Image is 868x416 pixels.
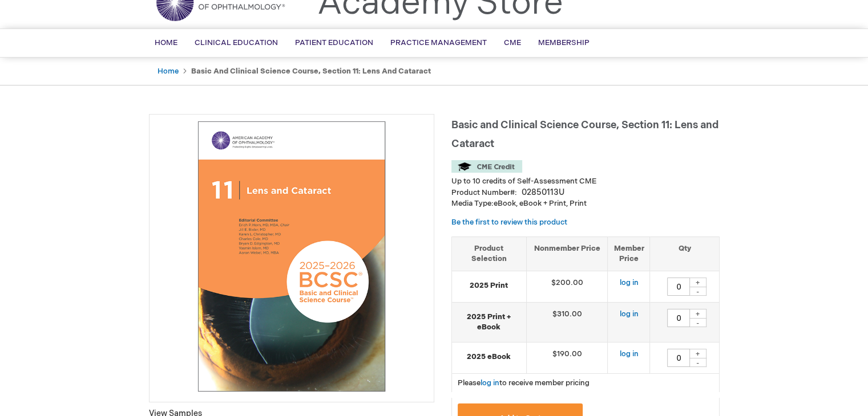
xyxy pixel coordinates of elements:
[451,160,522,173] img: CME Credit
[458,280,520,291] strong: 2025 Print
[608,236,650,271] th: Member Price
[619,349,638,358] a: log in
[522,187,564,198] div: 02850113U
[619,278,638,287] a: log in
[155,120,428,393] img: Basic and Clinical Science Course, Section 11: Lens and Cataract
[526,236,608,271] th: Nonmember Price
[451,199,494,208] strong: Media Type:
[689,278,706,287] div: +
[481,378,499,388] a: log in
[526,302,608,342] td: $310.00
[458,352,520,362] strong: 2025 eBook
[689,309,706,319] div: +
[650,236,719,271] th: Qty
[667,349,690,367] input: Qty
[451,198,720,209] p: eBook, eBook + Print, Print
[158,67,179,76] a: Home
[458,312,520,333] strong: 2025 Print + eBook
[195,38,278,47] span: Clinical Education
[538,38,590,47] span: Membership
[155,38,177,47] span: Home
[526,342,608,373] td: $190.00
[689,318,706,327] div: -
[451,188,517,197] strong: Product Number
[451,218,567,227] a: Be the first to review this product
[689,358,706,367] div: -
[295,38,373,47] span: Patient Education
[667,278,690,296] input: Qty
[667,309,690,327] input: Qty
[458,378,590,388] span: Please to receive member pricing
[526,271,608,302] td: $200.00
[451,176,720,187] li: Up to 10 credits of Self-Assessment CME
[689,287,706,296] div: -
[390,38,487,47] span: Practice Management
[689,349,706,358] div: +
[191,67,431,76] strong: Basic and Clinical Science Course, Section 11: Lens and Cataract
[504,38,521,47] span: CME
[451,119,718,150] span: Basic and Clinical Science Course, Section 11: Lens and Cataract
[452,236,527,271] th: Product Selection
[619,309,638,319] a: log in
